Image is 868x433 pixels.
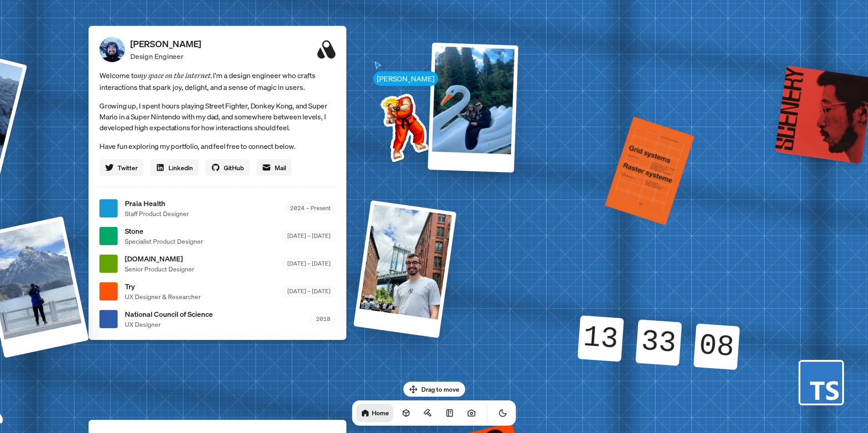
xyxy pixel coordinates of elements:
[150,159,198,176] a: Linkedin
[125,320,213,329] span: UX Designer
[125,253,194,264] span: [DOMAIN_NAME]
[130,51,201,62] p: Design Engineer
[282,285,335,297] div: [DATE] – [DATE]
[256,159,291,176] a: Mail
[125,209,189,218] span: Staff Product Designer
[224,163,244,172] span: GitHub
[282,230,335,241] div: [DATE] – [DATE]
[138,71,213,80] em: my space on the internet.
[125,309,213,320] span: National Council of Science
[356,404,394,422] a: Home
[168,163,193,172] span: Linkedin
[311,313,335,325] div: 2018
[118,163,138,172] span: Twitter
[693,324,740,370] div: 08
[125,226,203,236] span: Stone
[125,292,201,301] span: UX Designer & Researcher
[285,202,335,214] div: 2024 – Present
[99,140,335,152] p: Have fun exploring my portfolio, and feel free to connect below.
[99,159,143,176] a: Twitter
[275,163,286,172] span: Mail
[372,408,389,417] h1: Home
[125,198,189,209] span: Praia Health
[494,404,512,422] button: Toggle Theme
[99,100,335,133] p: Growing up, I spent hours playing Street Fighter, Donkey Kong, and Super Mario in a Super Nintend...
[357,80,449,172] img: Profile example
[125,281,201,292] span: Try
[206,159,249,176] a: GitHub
[99,37,125,62] img: Profile Picture
[99,69,335,93] span: Welcome to I'm a design engineer who crafts interactions that spark joy, delight, and a sense of ...
[125,264,194,274] span: Senior Product Designer
[125,236,203,246] span: Specialist Product Designer
[282,258,335,269] div: [DATE] – [DATE]
[130,37,201,51] p: [PERSON_NAME]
